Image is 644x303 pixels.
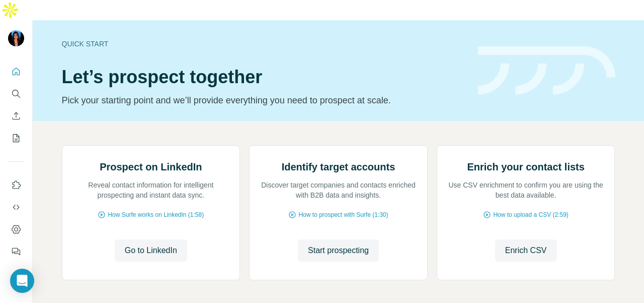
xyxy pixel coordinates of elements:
[8,243,24,261] button: Feedback
[8,30,24,46] img: Avatar
[62,93,466,107] p: Pick your starting point and we’ll provide everything you need to prospect at scale.
[100,160,202,174] h2: Prospect on LinkedIn
[298,210,388,219] span: How to prospect with Surfe (1:30)
[115,239,187,262] button: Go to LinkedIn
[495,239,557,262] button: Enrich CSV
[505,245,547,257] span: Enrich CSV
[125,245,177,257] span: Go to LinkedIn
[8,198,24,216] button: Use Surfe API
[8,107,24,125] button: Enrich CSV
[298,239,379,262] button: Start prospecting
[8,129,24,147] button: My lists
[72,180,230,200] p: Reveal contact information for intelligent prospecting and instant data sync.
[282,160,395,174] h2: Identify target accounts
[108,210,204,219] span: How Surfe works on LinkedIn (1:58)
[8,63,24,81] button: Quick start
[447,180,605,200] p: Use CSV enrichment to confirm you are using the best data available.
[493,210,568,219] span: How to upload a CSV (2:59)
[62,39,466,49] div: Quick start
[260,180,417,200] p: Discover target companies and contacts enriched with B2B data and insights.
[8,176,24,194] button: Use Surfe on LinkedIn
[8,85,24,103] button: Search
[308,245,369,257] span: Start prospecting
[478,46,615,95] img: banner
[10,269,34,293] div: Open Intercom Messenger
[467,160,584,174] h2: Enrich your contact lists
[62,67,466,87] h1: Let’s prospect together
[8,220,24,238] button: Dashboard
